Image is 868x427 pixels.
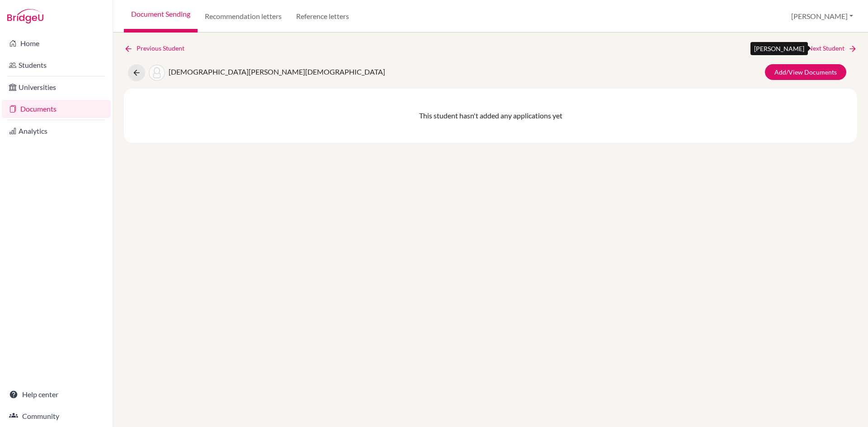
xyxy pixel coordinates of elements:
div: This student hasn't added any applications yet [124,89,857,143]
a: Add/View Documents [765,64,846,80]
a: Documents [2,100,111,118]
div: [PERSON_NAME] [750,42,808,55]
a: Community [2,407,111,425]
button: [PERSON_NAME] [787,8,857,25]
a: Students [2,56,111,74]
a: Universities [2,78,111,96]
a: Next Student [808,43,857,53]
a: Home [2,34,111,52]
a: Previous Student [124,43,192,53]
a: Help center [2,385,111,404]
img: Bridge-U [7,9,43,23]
span: [DEMOGRAPHIC_DATA][PERSON_NAME][DEMOGRAPHIC_DATA] [169,67,385,76]
a: Analytics [2,122,111,140]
